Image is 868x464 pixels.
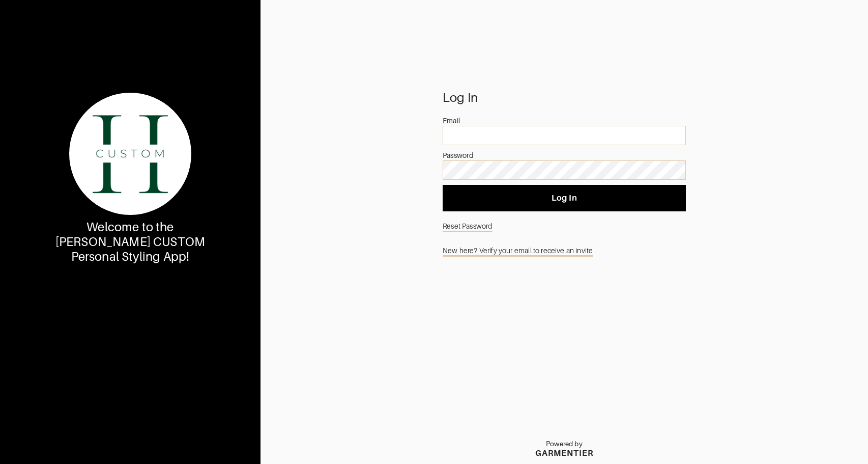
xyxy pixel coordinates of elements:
div: Welcome to the [PERSON_NAME] CUSTOM Personal Styling App! [40,220,220,264]
button: Log In [443,185,686,211]
img: Xu4pDjgfsNsX2exS7cacv7QJ.png [69,93,191,215]
div: Log In [443,93,686,103]
div: Password [443,150,686,160]
a: Reset Password [443,216,686,236]
a: New here? Verify your email to receive an invite [443,241,686,260]
div: GARMENTIER [535,448,593,458]
div: Email [443,116,686,126]
p: Powered by [535,440,593,448]
span: Log In [451,193,678,203]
